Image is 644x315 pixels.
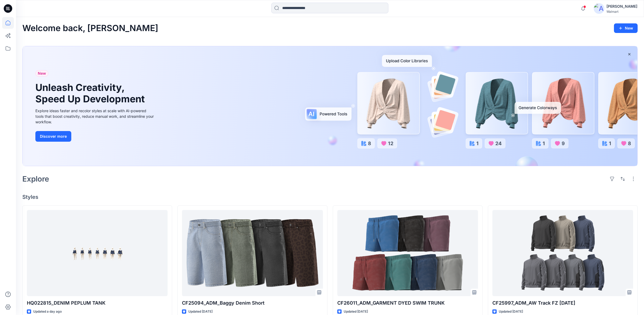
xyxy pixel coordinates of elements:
p: Updated a day ago [33,309,62,314]
p: HQ022815_DENIM PEPLUM TANK [27,299,168,307]
button: New [614,23,638,33]
img: avatar [594,3,604,14]
p: CF25997_ADM_AW Track FZ [DATE] [492,299,633,307]
p: Updated [DATE] [499,309,523,314]
button: Discover more [35,131,71,142]
span: New [38,70,46,77]
a: HQ022815_DENIM PEPLUM TANK [27,210,168,296]
h2: Welcome back, [PERSON_NAME] [22,23,158,33]
h1: Unleash Creativity, Speed Up Development [35,82,147,105]
div: [PERSON_NAME] [606,3,637,10]
h4: Styles [22,194,638,200]
p: Updated [DATE] [188,309,213,314]
p: CF25094_ADM_Baggy Denim Short [182,299,323,307]
p: Updated [DATE] [344,309,368,314]
a: CF25094_ADM_Baggy Denim Short [182,210,323,296]
h2: Explore [22,175,49,183]
a: CF26011_ADM_GARMENT DYED SWIM TRUNK [337,210,478,296]
div: Explore ideas faster and recolor styles at scale with AI-powered tools that boost creativity, red... [35,108,155,125]
div: Walmart [606,10,637,14]
p: CF26011_ADM_GARMENT DYED SWIM TRUNK [337,299,478,307]
a: CF25997_ADM_AW Track FZ 16AUG25 [492,210,633,296]
a: Discover more [35,131,155,142]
